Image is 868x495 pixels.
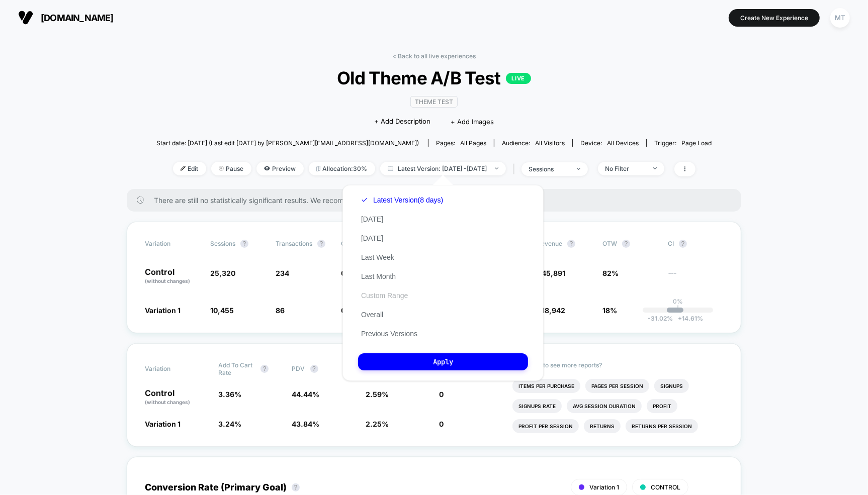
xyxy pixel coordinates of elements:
span: Device: [572,139,646,147]
li: Profit Per Session [512,419,579,433]
span: CONTROL [651,483,680,491]
div: Trigger: [654,139,712,147]
span: Sessions [210,240,235,247]
span: 44.44 % [292,390,320,399]
span: Latest Version: [DATE] - [DATE] [380,162,506,175]
li: Avg Session Duration [567,399,642,413]
img: end [653,167,657,169]
span: 0 [439,390,444,399]
li: Returns [584,419,621,433]
span: All Visitors [535,139,565,147]
img: calendar [388,166,393,171]
span: Preview [256,162,304,175]
img: edit [181,166,186,171]
img: end [495,167,498,169]
button: ? [679,240,687,248]
button: ? [567,240,575,248]
span: Variation [145,361,200,376]
span: (without changes) [145,278,190,284]
span: 10,455 [210,306,234,315]
img: end [577,168,580,170]
button: [DOMAIN_NAME] [15,10,117,26]
p: Would like to see more reports? [512,361,723,369]
span: There are still no statistically significant results. We recommend waiting a few more days [154,196,721,205]
button: ? [317,240,325,248]
p: LIVE [506,73,531,84]
span: 3.24 % [218,420,241,428]
span: [DOMAIN_NAME] [41,13,114,23]
li: Profit [647,399,677,413]
span: 82% [602,269,619,277]
span: --- [668,270,723,285]
button: [DATE] [358,215,386,224]
span: Variation [145,240,200,248]
span: 14.61 % [673,315,703,322]
img: Visually logo [18,10,33,25]
li: Returns Per Session [626,419,698,433]
button: ? [310,365,318,373]
span: Start date: [DATE] (Last edit [DATE] by [PERSON_NAME][EMAIL_ADDRESS][DOMAIN_NAME]) [156,139,419,147]
button: ? [622,240,630,248]
p: | [677,305,679,313]
span: PDV [292,365,305,372]
button: Previous Versions [358,329,420,338]
button: ? [292,483,300,491]
button: MT [827,8,853,28]
div: MT [830,8,850,28]
span: all pages [460,139,486,147]
img: rebalance [316,166,320,171]
button: [DATE] [358,234,386,243]
p: Control [145,268,200,285]
span: Theme Test [410,96,458,108]
span: (without changes) [145,399,190,405]
button: Latest Version(8 days) [358,195,446,205]
button: ? [261,365,269,373]
span: | [511,162,522,176]
button: ? [240,240,248,248]
a: < Back to all live experiences [392,52,476,60]
span: Variation 1 [145,306,181,315]
button: Overall [358,310,386,319]
div: sessions [529,165,569,173]
span: Add To Cart Rate [218,361,255,376]
span: CI [668,240,723,248]
span: Allocation: 30% [309,162,375,175]
button: Create New Experience [729,9,820,27]
span: Variation 1 [145,420,181,428]
span: + Add Description [374,117,430,127]
p: Control [145,389,208,406]
span: -31.02 % [648,315,673,322]
span: 2.59 % [366,390,389,399]
span: + Add Images [451,118,494,126]
img: end [219,166,224,171]
li: Signups [654,379,689,393]
span: 43.84 % [292,420,320,428]
span: Transactions [276,240,312,247]
span: Pause [211,162,251,175]
span: 3.36 % [218,390,241,399]
button: Last Month [358,272,399,281]
li: Signups Rate [512,399,562,413]
button: Apply [358,353,528,370]
span: 25,320 [210,269,235,277]
div: Pages: [436,139,486,147]
span: Page Load [681,139,712,147]
span: 86 [276,306,285,315]
div: No Filter [605,165,646,172]
span: all devices [607,139,639,147]
span: + [678,315,682,322]
li: Pages Per Session [585,379,649,393]
span: Variation 1 [589,483,619,491]
span: 18% [602,306,617,315]
span: 0 [439,420,444,428]
span: OTW [602,240,658,248]
button: Last Week [358,253,397,262]
span: Edit [173,162,206,175]
div: Audience: [502,139,565,147]
p: 0% [673,298,683,305]
span: 234 [276,269,289,277]
span: Old Theme A/B Test [184,67,683,88]
button: Custom Range [358,291,411,300]
span: 2.25 % [366,420,389,428]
